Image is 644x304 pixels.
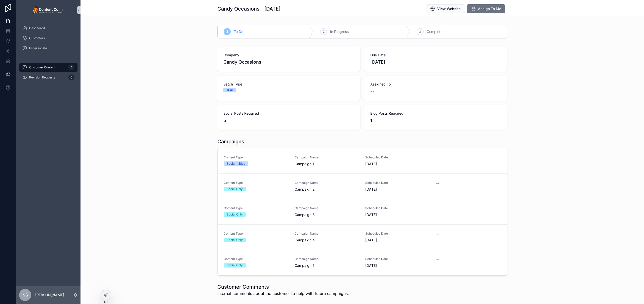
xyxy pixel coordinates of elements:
span: Internal comments about the customer to help with future campaigns. [217,290,349,296]
span: Scheduled Date [365,232,430,236]
p: [PERSON_NAME] [35,292,64,297]
span: Campaign Name [295,181,359,185]
span: NS [22,292,28,298]
a: Content TypeSocial OnlyCampaign NameCampaign 2Scheduled Date[DATE]-- [218,173,507,199]
div: Trial [226,88,233,92]
span: Assign To Me [478,6,501,11]
a: Customers [19,34,77,43]
img: App logo [33,6,64,14]
span: -- [436,206,439,211]
span: Campaign Name [295,155,359,159]
span: Company [223,53,354,58]
div: Social Only [227,238,243,242]
span: Content Type [224,232,289,236]
button: Assign To Me [467,4,505,13]
span: [DATE] [365,212,430,217]
span: Scheduled Date [365,155,430,159]
div: scrollable content [16,20,80,89]
span: Complete [427,29,442,34]
span: View Website [437,6,461,11]
a: Content TypeSocial OnlyCampaign NameCampaign 3Scheduled Date[DATE]-- [218,199,507,224]
span: Content Type [224,155,289,159]
span: Campaign Name [295,232,359,236]
span: Social Posts Required [223,111,354,116]
span: Customers [29,36,45,40]
span: 3 [419,30,421,34]
a: Impersonate [19,44,77,53]
a: Content TypeSocial + BlogCampaign NameCampaign 1Scheduled Date[DATE]-- [218,148,507,173]
span: 2 [323,30,325,34]
span: Candy Occasions [223,59,354,66]
span: 1 [227,30,228,34]
span: Batch Type [223,82,354,87]
span: Due Date [370,53,501,58]
span: -- [436,181,439,186]
span: -- [436,155,439,160]
a: Dashboard [19,24,77,33]
span: Campaign 4 [295,238,359,243]
span: Campaign 5 [295,263,359,268]
span: [DATE] [365,263,430,268]
span: Campaign 3 [295,212,359,217]
div: Social Only [227,263,243,268]
span: Scheduled Date [365,257,430,261]
span: Content Type [224,257,289,261]
span: Campaign Name [295,257,359,261]
span: 1 [370,117,501,124]
div: Social + Blog [227,161,245,166]
span: 5 [223,117,354,124]
span: In Progress [330,29,349,34]
span: [DATE] [365,187,430,192]
span: [DATE] [370,59,501,66]
div: 4 [68,64,74,70]
span: Scheduled Date [365,206,430,210]
span: Content Type [224,206,289,210]
h1: Candy Occasions - [DATE] [217,5,280,12]
span: -- [436,257,439,262]
span: To Do [234,29,243,34]
span: Revision Requests [29,75,55,79]
span: Campaign Name [295,206,359,210]
h1: Customer Comments [217,283,349,290]
span: Campaign 1 [295,161,359,166]
a: Customer Content4 [19,63,77,72]
span: Customer Content [29,65,55,69]
h1: Campaigns [217,138,244,145]
a: Revision Requests0 [19,73,77,82]
button: View Website [426,4,465,13]
span: [DATE] [365,161,430,166]
span: Campaign 2 [295,187,359,192]
span: -- [436,232,439,237]
span: Impersonate [29,46,47,50]
span: Scheduled Date [365,181,430,185]
div: 0 [68,74,74,80]
span: Content Type [224,181,289,185]
div: Social Only [227,212,243,217]
span: Assigned To [370,82,501,87]
span: [DATE] [365,238,430,243]
span: Dashboard [29,26,45,30]
span: Blog Posts Required [370,111,501,116]
div: Social Only [227,187,243,191]
span: -- [370,88,374,95]
a: Content TypeSocial OnlyCampaign NameCampaign 4Scheduled Date[DATE]-- [218,224,507,250]
a: Content TypeSocial OnlyCampaign NameCampaign 5Scheduled Date[DATE]-- [218,250,507,275]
